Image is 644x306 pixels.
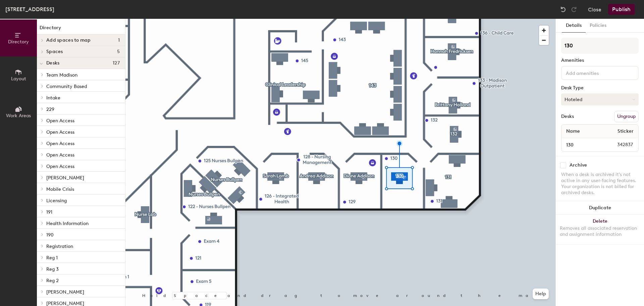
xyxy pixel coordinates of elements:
span: Health Information [46,221,89,226]
span: Licensing [46,198,67,204]
div: Archive [570,163,587,168]
span: Mobile Crisis [46,186,74,192]
button: Duplicate [556,201,644,215]
button: Hoteled [561,93,639,105]
span: Registration [46,244,73,249]
button: Details [562,19,586,33]
span: [PERSON_NAME] [46,289,84,295]
span: Desks [46,60,59,66]
span: Name [563,125,583,137]
span: [PERSON_NAME] [46,175,84,181]
button: Close [588,4,601,15]
span: 342837 [601,141,637,148]
span: 190 [46,232,54,238]
span: Directory [8,39,29,45]
span: Open Access [46,164,74,169]
span: Reg 3 [46,266,59,272]
span: Open Access [46,141,74,146]
span: Community Based [46,84,87,89]
div: [STREET_ADDRESS] [5,5,54,13]
span: 5 [117,49,120,54]
span: Open Access [46,118,74,124]
span: Open Access [46,129,74,135]
input: Unnamed desk [563,140,601,149]
span: Work Areas [6,113,31,119]
div: Desks [561,114,574,119]
button: Publish [608,4,635,15]
button: DeleteRemoves all associated reservation and assignment information [556,215,644,244]
h1: Directory [37,24,125,35]
span: 1 [118,38,120,43]
div: When a desk is archived it's not active in any user-facing features. Your organization is not bil... [561,172,639,196]
span: Layout [11,76,26,82]
button: Policies [586,19,610,33]
div: Removes all associated reservation and assignment information [560,225,640,237]
span: Spaces [46,49,63,54]
span: 229 [46,106,54,112]
span: 191 [46,209,52,215]
button: Ungroup [614,111,639,122]
span: Open Access [46,152,74,158]
span: Add spaces to map [46,38,91,43]
span: Intake [46,95,60,101]
input: Add amenities [565,69,625,77]
span: Team Madison [46,72,77,78]
span: 127 [113,60,120,66]
div: Amenities [561,58,639,63]
span: Reg 2 [46,278,59,283]
button: Help [533,289,549,299]
span: Reg 1 [46,255,58,261]
div: Desk Type [561,85,639,91]
img: Redo [571,6,577,13]
img: Undo [560,6,567,13]
span: Sticker [614,125,637,137]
